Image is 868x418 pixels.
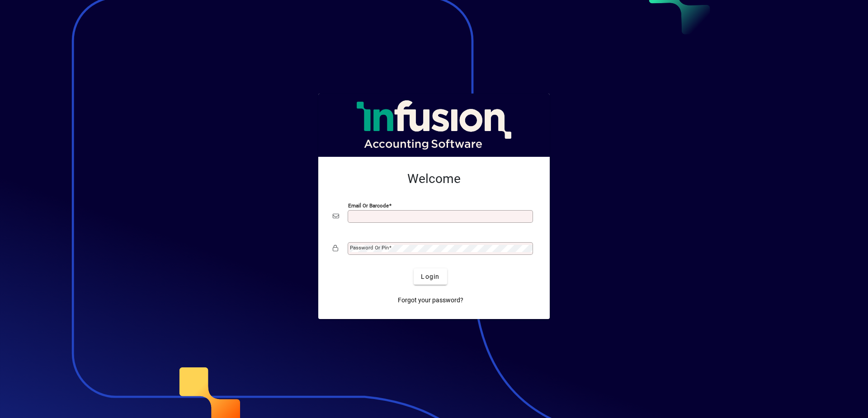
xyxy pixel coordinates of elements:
[421,272,439,282] span: Login
[394,292,467,308] a: Forgot your password?
[414,268,447,285] button: Login
[398,296,463,305] span: Forgot your password?
[333,171,535,187] h2: Welcome
[350,244,389,251] mat-label: Password or Pin
[348,202,389,209] mat-label: Email or Barcode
